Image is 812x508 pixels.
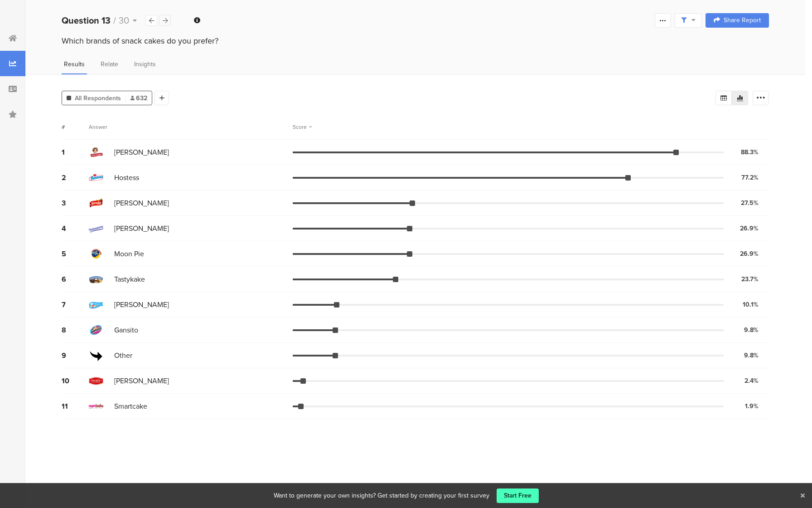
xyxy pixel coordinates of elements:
[114,198,169,208] span: [PERSON_NAME]
[101,59,118,69] span: Relate
[64,59,85,69] span: Results
[741,147,759,157] div: 88.3%
[89,272,103,287] img: d3718dnoaommpf.cloudfront.net%2Fitem%2F7d14d368bbf8666e12e8.png
[744,325,759,335] div: 9.8%
[114,172,139,183] span: Hostess
[114,350,132,361] span: Other
[89,196,103,210] img: d3718dnoaommpf.cloudfront.net%2Fitem%2F1dd30cfdf7fda46a9f6a.png
[114,325,138,335] span: Gansito
[62,350,89,361] div: 9
[724,17,761,24] span: Share Report
[62,35,769,47] div: Which brands of snack cakes do you prefer?
[744,376,759,386] div: 2.4%
[62,274,89,284] div: 6
[62,223,89,234] div: 4
[62,172,89,183] div: 2
[114,249,144,259] span: Moon Pie
[741,173,759,182] div: 77.2%
[274,491,376,500] div: Want to generate your own insights?
[89,348,103,363] img: d3718dnoaommpf.cloudfront.net%2Fitem%2F9d3decdf2dee65ed5e00.png
[62,249,89,259] div: 5
[62,325,89,335] div: 8
[114,376,169,386] span: [PERSON_NAME]
[89,171,103,185] img: d3718dnoaommpf.cloudfront.net%2Fitem%2F9d79e9f0cdc26cfd6eb2.png
[89,298,103,312] img: d3718dnoaommpf.cloudfront.net%2Fitem%2Fa0073e10f5063a4c07f4.png
[130,93,147,103] span: 632
[741,274,759,284] div: 23.7%
[497,488,539,503] a: Start Free
[62,401,89,411] div: 11
[740,249,759,259] div: 26.9%
[89,247,103,261] img: d3718dnoaommpf.cloudfront.net%2Fitem%2F6c8721dabef0947a8616.png
[62,147,89,157] div: 1
[62,376,89,386] div: 10
[62,299,89,310] div: 7
[114,223,169,234] span: [PERSON_NAME]
[744,351,759,360] div: 9.8%
[377,491,489,500] div: Get started by creating your first survey
[89,323,103,337] img: d3718dnoaommpf.cloudfront.net%2Fitem%2F00ac43d8ace60dbbab67.png
[114,299,169,310] span: [PERSON_NAME]
[75,93,121,103] span: All Respondents
[62,123,89,131] div: #
[745,401,759,411] div: 1.9%
[89,374,103,388] img: d3718dnoaommpf.cloudfront.net%2Fitem%2Ff1864d56e12824d2eff4.png
[62,14,111,27] b: Question 13
[293,123,312,131] div: Score
[119,14,129,27] span: 30
[89,221,103,236] img: d3718dnoaommpf.cloudfront.net%2Fitem%2F1b72e40a684868782a91.png
[89,123,107,131] div: Answer
[114,274,145,284] span: Tastykake
[743,300,759,309] div: 10.1%
[134,59,156,69] span: Insights
[114,401,147,411] span: Smartcake
[62,198,89,208] div: 3
[89,399,103,414] img: d3718dnoaommpf.cloudfront.net%2Fitem%2Fa7b99b88136421cc8fa1.png
[740,224,759,233] div: 26.9%
[113,14,116,27] span: /
[114,147,169,157] span: [PERSON_NAME]
[89,145,103,160] img: d3718dnoaommpf.cloudfront.net%2Fitem%2F1bb2bcf9c7b10223fc86.png
[741,198,759,208] div: 27.5%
